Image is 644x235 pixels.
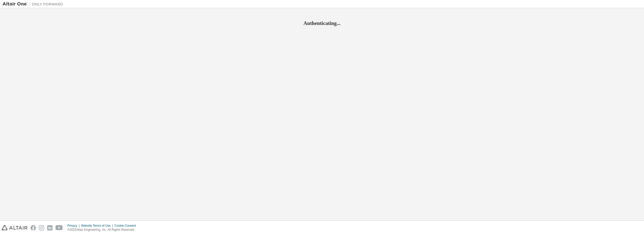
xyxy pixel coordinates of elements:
img: altair_logo.svg [2,225,28,230]
img: Altair One [3,2,66,7]
img: youtube.svg [56,225,63,230]
div: Cookie Consent [114,224,139,228]
img: linkedin.svg [47,225,52,230]
img: facebook.svg [31,225,36,230]
div: Privacy [67,224,81,228]
h2: Authenticating... [3,20,641,26]
img: instagram.svg [39,225,44,230]
p: © 2025 Altair Engineering, Inc. All Rights Reserved. [67,228,139,232]
div: Website Terms of Use [81,224,114,228]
